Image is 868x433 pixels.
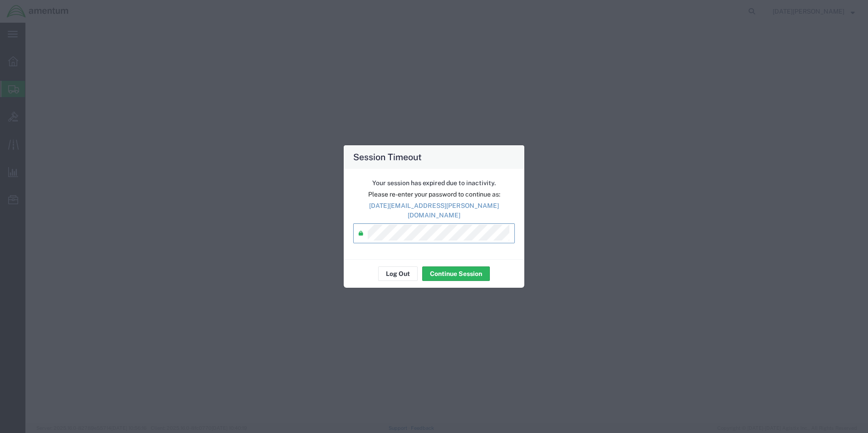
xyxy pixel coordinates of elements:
p: [DATE][EMAIL_ADDRESS][PERSON_NAME][DOMAIN_NAME] [353,201,515,220]
button: Continue Session [422,266,490,281]
p: Your session has expired due to inactivity. [353,178,515,188]
p: Please re-enter your password to continue as: [353,190,515,199]
h4: Session Timeout [353,150,422,163]
button: Log Out [378,266,418,281]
